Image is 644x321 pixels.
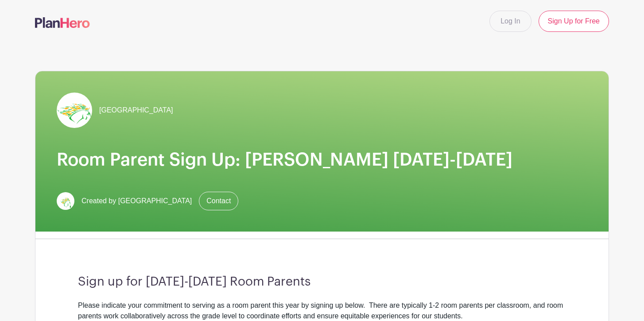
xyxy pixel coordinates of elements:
h1: Room Parent Sign Up: [PERSON_NAME] [DATE]-[DATE] [57,149,587,170]
h3: Sign up for [DATE]-[DATE] Room Parents [78,275,566,290]
img: Screen%20Shot%202023-09-28%20at%203.51.11%20PM.png [57,192,74,210]
span: [GEOGRAPHIC_DATA] [99,105,173,116]
img: logo-507f7623f17ff9eddc593b1ce0a138ce2505c220e1c5a4e2b4648c50719b7d32.svg [35,17,90,28]
span: Created by [GEOGRAPHIC_DATA] [81,196,192,206]
a: Sign Up for Free [539,11,609,32]
a: Contact [199,192,238,210]
img: Screen%20Shot%202023-09-28%20at%203.51.11%20PM.png [57,93,92,128]
a: Log In [489,11,531,32]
